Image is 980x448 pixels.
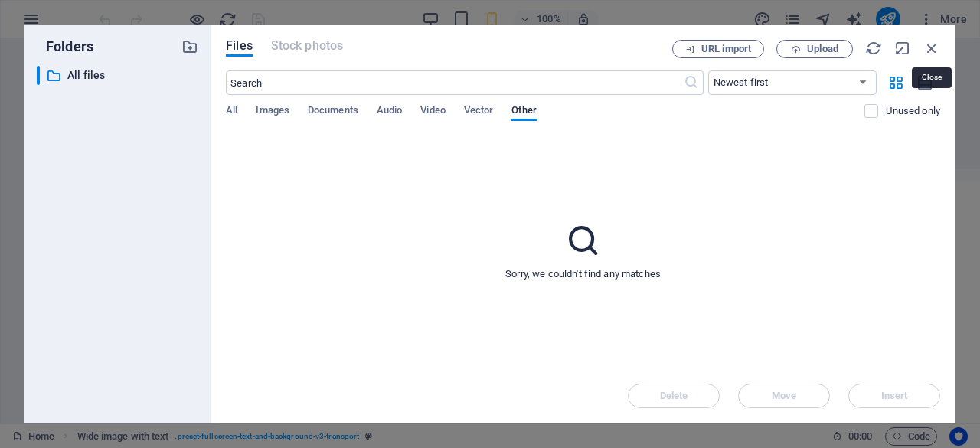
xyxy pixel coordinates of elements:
[226,101,237,123] span: All
[37,66,40,85] div: ​
[776,40,853,58] button: Upload
[256,101,289,123] span: Images
[894,40,911,57] i: Minimize
[271,37,343,55] span: This file type is not supported by this element
[377,101,402,123] span: Audio
[886,104,940,118] p: Displays only files that are not in use on the website. Files added during this session can still...
[420,101,445,123] span: Video
[226,70,683,95] input: Search
[308,101,358,123] span: Documents
[511,101,536,123] span: Other
[181,38,198,55] i: Create new folder
[226,37,253,55] span: Files
[807,44,838,54] span: Upload
[464,101,494,123] span: Vector
[37,37,93,57] p: Folders
[701,44,751,54] span: URL import
[865,40,882,57] i: Reload
[672,40,764,58] button: URL import
[505,267,661,281] p: Sorry, we couldn't find any matches
[67,67,170,84] p: All files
